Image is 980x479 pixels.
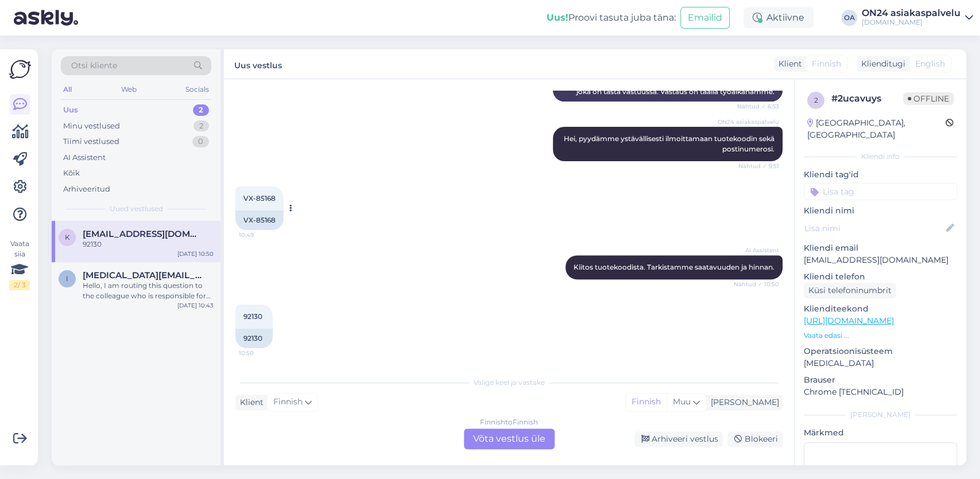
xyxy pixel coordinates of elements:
[83,281,214,301] div: Hello, I am routing this question to the colleague who is responsible for this topic. The reply m...
[831,92,903,106] div: # 2ucavuys
[177,250,214,258] div: [DATE] 10:50
[743,7,814,28] div: Aktiivne
[61,82,74,97] div: All
[903,92,954,105] span: Offline
[680,7,730,29] button: Emailid
[804,410,957,420] div: [PERSON_NAME]
[193,120,209,132] div: 2
[574,263,774,271] span: Kiitos tuotekoodista. Tarkistamme saatavuuden ja hinnan.
[804,374,957,386] p: Brauser
[273,396,303,408] span: Finnish
[63,168,80,179] div: Kõik
[804,357,957,369] p: [MEDICAL_DATA]
[66,274,68,283] span: i
[804,169,957,181] p: Kliendi tag'id
[547,12,568,23] b: Uus!
[626,394,667,411] div: Finnish
[177,301,214,310] div: [DATE] 10:43
[915,58,945,70] span: English
[807,117,946,141] div: [GEOGRAPHIC_DATA], [GEOGRAPHIC_DATA]
[63,136,119,147] div: Tiimi vestlused
[804,316,894,326] a: [URL][DOMAIN_NAME]
[862,9,973,27] a: ON24 asiakaspalvelu[DOMAIN_NAME]
[63,152,106,163] div: AI Assistent
[239,349,282,357] span: 10:50
[71,60,117,72] span: Otsi kliente
[235,377,783,388] div: Valige keel ja vastake
[736,102,779,111] span: Nähtud ✓ 6:53
[239,231,282,239] span: 10:49
[464,429,555,449] div: Võta vestlus üle
[774,58,802,70] div: Klient
[736,162,779,170] span: Nähtud ✓ 9:51
[804,151,957,162] div: Kliendi info
[9,59,31,80] img: Askly Logo
[65,233,70,242] span: k
[235,396,264,408] div: Klient
[862,18,960,27] div: [DOMAIN_NAME]
[234,56,282,72] label: Uus vestlus
[183,82,211,97] div: Socials
[804,283,896,298] div: Küsi telefoninumbrit
[841,10,857,26] div: OA
[734,280,779,289] span: Nähtud ✓ 10:50
[63,120,120,132] div: Minu vestlused
[63,184,110,195] div: Arhiveeritud
[634,431,723,447] div: Arhiveeri vestlus
[804,271,957,283] p: Kliendi telefon
[235,329,273,348] div: 92130
[706,396,779,408] div: [PERSON_NAME]
[804,242,957,254] p: Kliendi email
[9,280,30,290] div: 2 / 3
[243,312,262,321] span: 92130
[736,246,779,255] span: AI Assistent
[857,58,905,70] div: Klienditugi
[804,303,957,315] p: Klienditeekond
[9,239,30,290] div: Vaata siia
[83,239,214,250] div: 92130
[547,11,676,25] div: Proovi tasuta juba täna:
[192,136,209,147] div: 0
[480,417,538,427] div: Finnish to Finnish
[673,396,691,407] span: Muu
[243,194,276,202] span: VX-85168
[564,134,776,153] span: Hei, pyydämme ystävällisesti ilmoittamaan tuotekoodin sekä postinumerosi.
[814,96,818,104] span: 2
[110,204,163,214] span: Uued vestlused
[804,183,957,200] input: Lisa tag
[83,270,202,281] span: ismo.toivonen@hotmail.com
[119,82,139,97] div: Web
[862,9,960,18] div: ON24 asiakaspalvelu
[193,104,209,116] div: 2
[812,58,841,70] span: Finnish
[804,254,957,266] p: [EMAIL_ADDRESS][DOMAIN_NAME]
[727,431,783,447] div: Blokeeri
[63,104,78,116] div: Uus
[718,118,779,126] span: ON24 asiakaspalvelu
[235,211,284,230] div: VX-85168
[804,427,957,439] p: Märkmed
[804,386,957,398] p: Chrome [TECHNICAL_ID]
[83,229,202,239] span: kultala.pj0564@gmail.com
[804,330,957,341] p: Vaata edasi ...
[804,345,957,357] p: Operatsioonisüsteem
[804,222,944,235] input: Lisa nimi
[804,205,957,217] p: Kliendi nimi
